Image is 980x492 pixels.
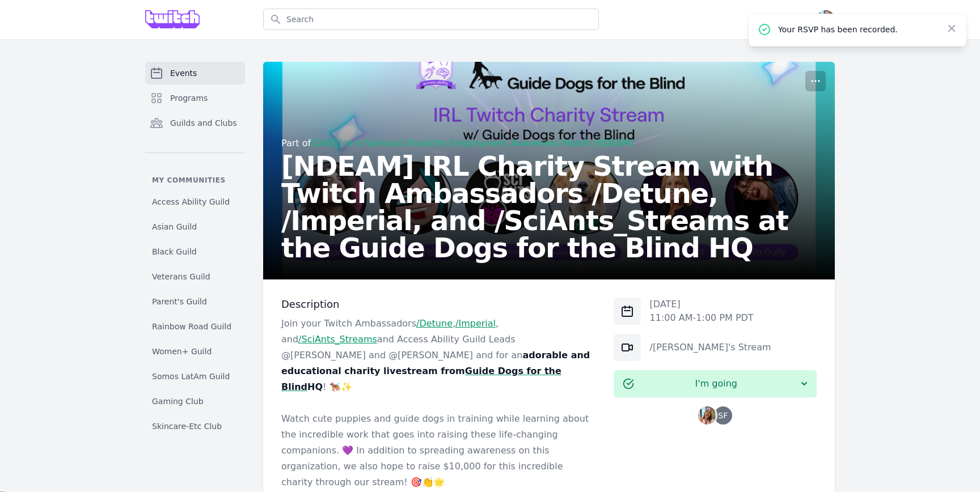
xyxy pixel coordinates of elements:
[634,377,799,391] span: I'm going
[650,298,754,311] p: [DATE]
[263,9,599,30] input: Search
[416,318,453,329] a: /Detune
[152,421,222,432] span: Skincare-Etc Club
[145,87,245,109] a: Programs
[145,316,245,337] a: Rainbow Road Guild
[650,342,771,353] a: /[PERSON_NAME]'s Stream
[311,138,634,149] a: [DATE] and National Disability Employment Awareness Month (NDEAM)
[145,62,245,84] a: Events
[650,311,754,325] p: 11:00 AM - 1:00 PM PDT
[614,370,817,397] button: I'm going
[152,321,231,332] span: Rainbow Road Guild
[152,371,230,382] span: Somos LatAm Guild
[152,346,212,357] span: Women+ Guild
[145,176,245,185] p: My communities
[281,411,595,490] p: Watch cute puppies and guide dogs in training while learning about the incredible work that goes ...
[145,192,245,212] a: Access Ability Guild
[145,416,245,436] a: Skincare-Etc Club
[281,366,561,392] a: Guide Dogs for the Blind
[170,92,208,104] span: Programs
[170,117,237,129] span: Guilds and Clubs
[145,241,245,262] a: Black Guild
[281,298,595,311] h3: Description
[281,137,817,150] div: Part of
[152,396,204,407] span: Gaming Club
[152,246,197,257] span: Black Guild
[145,62,245,429] nav: Sidebar
[281,152,817,261] h2: [NDEAM] IRL Charity Stream with Twitch Ambassadors /Detune, /Imperial, and /SciAnts_Streams at th...
[281,316,595,395] p: Join your Twitch Ambassadors , , and and Access Ability Guild Leads @[PERSON_NAME] and @[PERSON_N...
[152,271,210,282] span: Veterans Guild
[145,112,245,134] a: Guilds and Clubs
[145,341,245,362] a: Women+ Guild
[145,291,245,312] a: Parent's Guild
[778,24,937,35] p: Your RSVP has been recorded.
[298,334,377,345] a: /SciAnts_Streams
[145,217,245,237] a: Asian Guild
[145,10,200,28] img: Grove
[152,196,230,207] span: Access Ability Guild
[145,391,245,412] a: Gaming Club
[145,366,245,387] a: Somos LatAm Guild
[455,318,496,329] a: /Imperial
[718,412,728,419] span: SF
[152,221,197,232] span: Asian Guild
[145,266,245,287] a: Veterans Guild
[307,381,323,392] strong: HQ
[170,67,197,79] span: Events
[152,296,207,307] span: Parent's Guild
